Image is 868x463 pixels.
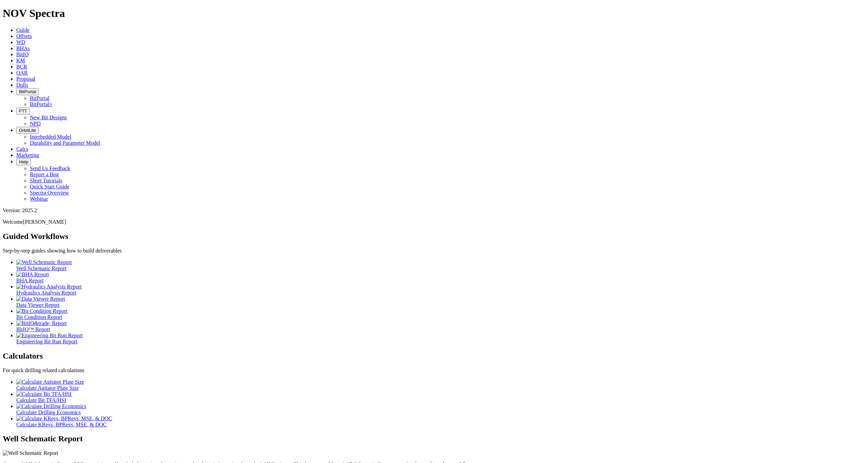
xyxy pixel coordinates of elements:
span: BHA Report [16,278,43,283]
button: Help [16,158,31,165]
a: Durability and Parameter Model [30,140,100,146]
a: Quick Start Guide [30,184,69,189]
a: Hydraulics Analysis Report Hydraulics Analysis Report [16,284,865,296]
span: FTT [19,108,27,114]
a: Guide [16,27,29,33]
a: Dulls [16,82,28,88]
a: BHAs [16,45,30,51]
a: BHA Report BHA Report [16,271,865,283]
a: Data Viewer Report Data Viewer Report [16,296,865,308]
p: Welcome [3,219,865,225]
a: Calculate KRevs, BPRevs, MSE, & DOC Calculate KRevs, BPRevs, MSE, & DOC [16,416,865,427]
button: OrbitLite [16,127,39,134]
span: Engineering Bit Run Report [16,339,77,344]
img: Calculate Drilling Economics [16,403,86,409]
a: Spectra Overview [30,190,69,196]
a: Proposal [16,76,35,82]
a: New Bit Designs [30,115,67,120]
a: BitIQ&trade; Report BitIQ™ Report [16,320,865,332]
span: BitIQ™ Report [16,326,50,332]
a: Marketing [16,152,39,158]
a: Send Us Feedback [30,165,70,171]
span: Hydraulics Analysis Report [16,290,76,296]
span: OrbitLite [19,128,36,133]
img: Bit Condition Report [16,308,67,314]
img: Well Schematic Report [3,450,58,456]
a: Well Schematic Report Well Schematic Report [16,259,865,271]
span: Bit Condition Report [16,314,62,320]
h2: Well Schematic Report [3,434,865,443]
p: For quick drilling related calculations [3,367,865,374]
a: Calculate Bit TFA/HSI Calculate Bit TFA/HSI [16,391,865,403]
img: Well Schematic Report [16,259,72,265]
img: Calculate KRevs, BPRevs, MSE, & DOC [16,416,112,422]
a: Calculate Drilling Economics Calculate Drilling Economics [16,403,865,415]
a: BitIQ [16,52,28,57]
a: NPD [30,121,41,126]
a: BCR [16,64,27,69]
h2: Guided Workflows [3,232,865,241]
img: Engineering Bit Run Report [16,333,83,339]
img: Calculate Bit TFA/HSI [16,391,72,397]
a: BitPortal+ [30,101,53,107]
h2: Calculators [3,351,865,361]
img: BitIQ&trade; Report [16,320,67,326]
button: FTT [16,107,30,115]
img: Hydraulics Analysis Report [16,284,82,290]
a: Interbedded Model [30,134,71,140]
button: BitPortal [16,88,39,95]
p: Step-by-step guides showing how to build deliverables [3,248,865,254]
a: Webinar [30,196,48,202]
a: OAR [16,70,28,76]
a: Short Tutorials [30,178,62,183]
span: Help [19,159,28,164]
span: Well Schematic Report [16,265,66,271]
h1: NOV Spectra [3,7,865,20]
a: Bit Condition Report Bit Condition Report [16,308,865,320]
span: [PERSON_NAME] [23,219,66,225]
img: Calculate Agitator Plate Size [16,379,84,385]
a: Engineering Bit Run Report Engineering Bit Run Report [16,333,865,344]
img: Data Viewer Report [16,296,65,302]
span: Data Viewer Report [16,302,60,308]
a: Offsets [16,33,32,39]
a: Report a Bug [30,172,59,177]
a: Calculate Agitator Plate Size Calculate Agitator Plate Size [16,379,865,391]
img: BHA Report [16,271,49,278]
a: KM [16,58,25,63]
a: WD [16,39,25,45]
a: BitPortal [30,95,50,101]
div: Version: 2025.2 [3,207,865,214]
span: BitPortal [19,89,36,94]
a: Calcs [16,146,28,152]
